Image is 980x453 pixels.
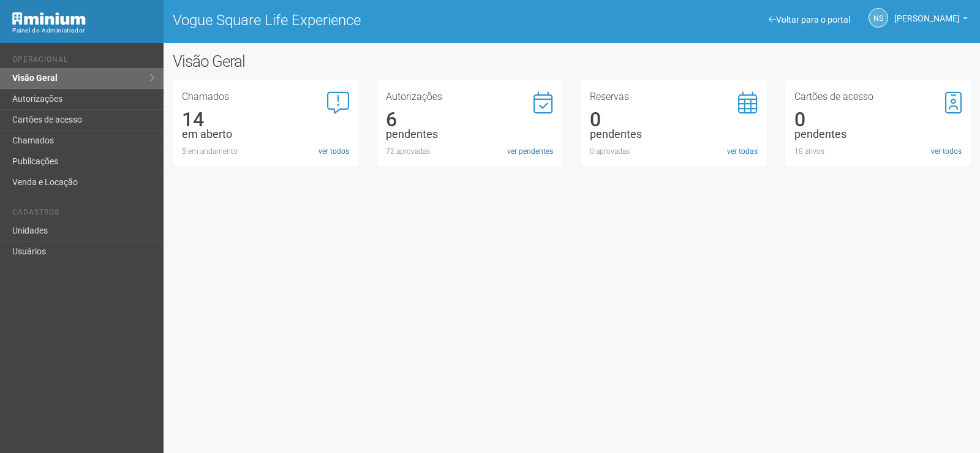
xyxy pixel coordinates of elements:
[12,12,86,25] img: Minium
[727,146,758,157] a: ver todas
[894,2,960,23] span: Nicolle Silva
[386,114,553,125] div: 6
[794,114,962,125] div: 0
[173,12,563,28] h1: Vogue Square Life Experience
[590,129,757,140] div: pendentes
[869,8,888,28] a: NS
[173,52,495,70] h2: Visão Geral
[318,146,349,157] a: ver todos
[182,92,349,102] h3: Chamados
[386,92,553,102] h3: Autorizações
[182,129,349,140] div: em aberto
[12,25,154,36] div: Painel do Administrador
[590,92,757,102] h3: Reservas
[769,15,850,25] a: Voltar para o portal
[794,92,962,102] h3: Cartões de acesso
[794,146,962,157] div: 18 ativos
[386,129,553,140] div: pendentes
[590,114,757,125] div: 0
[182,146,349,157] div: 5 em andamento
[12,55,154,68] li: Operacional
[794,129,962,140] div: pendentes
[894,15,968,25] a: [PERSON_NAME]
[507,146,553,157] a: ver pendentes
[12,208,154,221] li: Cadastros
[931,146,962,157] a: ver todos
[182,114,349,125] div: 14
[386,146,553,157] div: 72 aprovadas
[590,146,757,157] div: 0 aprovadas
